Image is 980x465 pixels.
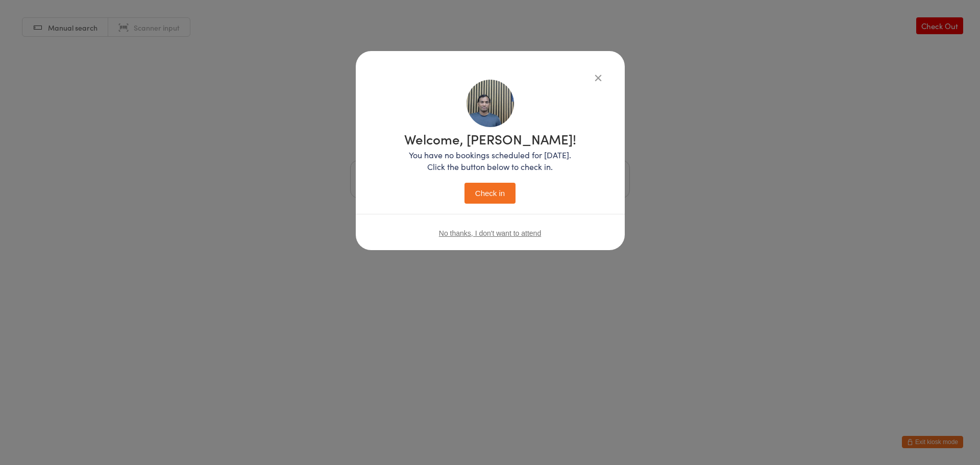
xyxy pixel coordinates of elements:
[404,149,576,173] p: You have no bookings scheduled for [DATE]. Click the button below to check in.
[404,132,576,145] h1: Welcome, [PERSON_NAME]!
[439,229,541,237] button: No thanks, I don't want to attend
[467,80,514,127] img: image1759797499.png
[464,183,516,204] button: Check in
